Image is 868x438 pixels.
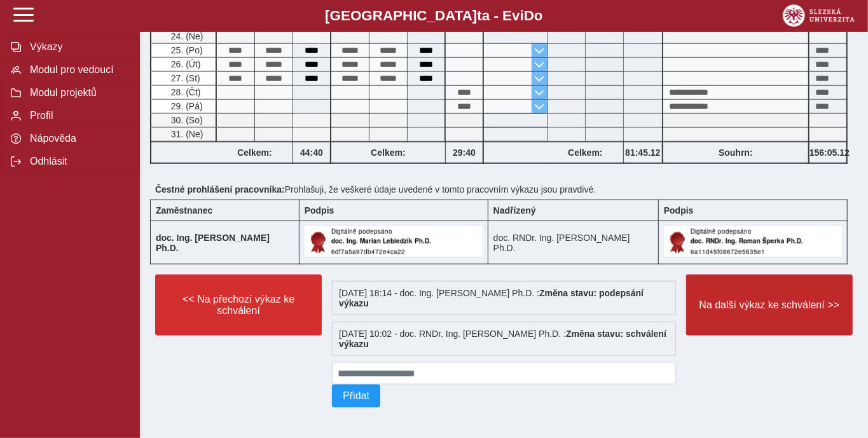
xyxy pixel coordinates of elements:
button: << Na přechozí výkaz ke schválení [155,275,322,336]
b: Zaměstnanec [156,205,212,216]
b: Celkem: [217,147,293,158]
div: [DATE] 10:02 - doc. RNDr. Ing. [PERSON_NAME] Ph.D. : [332,322,676,356]
img: logo_web_su.png [783,4,855,27]
b: Celkem: [331,147,445,158]
b: Změna stavu: podepsání výkazu [339,288,644,308]
b: Čestné prohlášení pracovníka: [155,184,285,195]
img: Digitálně podepsáno uživatelem [305,226,483,257]
span: Odhlásit [26,156,129,167]
span: o [534,8,543,24]
b: Změna stavu: schválení výkazu [339,329,666,349]
span: 31. (Ne) [169,129,203,139]
span: 30. (So) [169,115,203,125]
b: Souhrn: [719,147,753,158]
b: Celkem: [548,147,623,158]
div: [DATE] 18:14 - doc. Ing. [PERSON_NAME] Ph.D. : [332,281,676,315]
span: Modul pro vedoucí [26,64,129,76]
b: 81:45.12 [624,147,662,158]
span: << Na přechozí výkaz ke schválení [166,294,311,317]
span: D [524,8,534,24]
span: 24. (Ne) [169,31,203,41]
span: Výkazy [26,41,129,53]
b: Podpis [664,205,694,216]
span: Na další výkaz ke schválení >> [697,299,842,311]
span: 25. (Po) [169,45,203,55]
div: Prohlašuji, že veškeré údaje uvedené v tomto pracovním výkazu jsou pravdivé. [150,179,858,200]
span: 29. (Pá) [169,101,203,111]
b: 156:05.12 [809,147,850,158]
span: 26. (Út) [169,59,201,69]
b: doc. Ing. [PERSON_NAME] Ph.D. [156,233,270,253]
span: Nápověda [26,133,129,144]
td: doc. RNDr. Ing. [PERSON_NAME] Ph.D. [488,221,658,264]
b: Podpis [305,205,334,216]
b: 44:40 [293,147,330,158]
span: t [477,8,481,24]
span: Přidat [343,390,369,402]
button: Přidat [332,385,380,407]
span: 28. (Čt) [169,87,201,97]
b: 29:40 [446,147,483,158]
button: Na další výkaz ke schválení >> [686,275,853,336]
span: Modul projektů [26,87,129,99]
img: Digitálně podepsáno uživatelem [664,226,842,257]
b: [GEOGRAPHIC_DATA] a - Evi [38,8,830,24]
b: Nadřízený [493,205,536,216]
span: 27. (St) [169,73,200,83]
span: Profil [26,110,129,121]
